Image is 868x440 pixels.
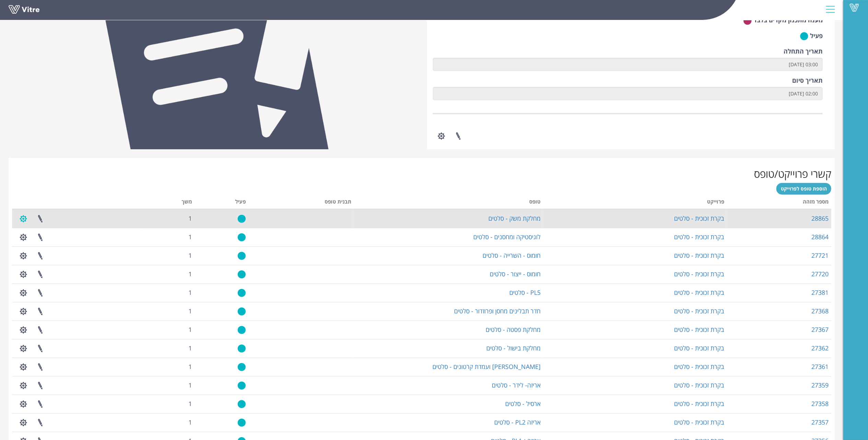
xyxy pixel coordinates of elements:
[811,400,829,408] a: 27358
[811,233,829,241] a: 28864
[238,215,246,223] img: yes
[238,233,246,242] img: yes
[142,246,195,265] td: 1
[674,418,724,426] a: בקרת זכוכית - סלטים
[792,76,823,85] label: תאריך סיום
[483,251,541,259] a: חומוס - השרייה - סלטים
[238,381,246,390] img: yes
[142,265,195,283] td: 1
[142,228,195,246] td: 1
[811,362,829,371] a: 27361
[142,196,195,209] th: משך
[674,270,724,278] a: בקרת זכוכית - סלטים
[238,252,246,260] img: yes
[674,344,724,352] a: בקרת זכוכית - סלטים
[494,418,541,426] a: אריזה PL2 - סלטים
[432,362,541,371] a: [PERSON_NAME] ועמדת קרטונים - סלטים
[811,325,829,334] a: 27367
[811,418,829,426] a: 27357
[811,270,829,278] a: 27720
[811,251,829,259] a: 27721
[142,321,195,339] td: 1
[811,288,829,297] a: 27381
[490,270,541,278] a: חומוס - ייצור - סלטים
[238,418,246,427] img: yes
[781,185,827,192] span: הוספת טופס לפרוייקט
[238,344,246,353] img: yes
[238,270,246,279] img: yes
[674,325,724,334] a: בקרת זכוכית - סלטים
[142,209,195,228] td: 1
[543,196,727,209] th: פרוייקט
[784,47,823,56] label: תאריך התחלה
[811,344,829,352] a: 27362
[811,381,829,389] a: 27359
[142,376,195,395] td: 1
[238,307,246,316] img: yes
[142,413,195,432] td: 1
[800,32,808,40] img: yes
[674,307,724,315] a: בקרת זכוכית - סלטים
[674,362,724,371] a: בקרת זכוכית - סלטים
[238,400,246,408] img: yes
[486,325,541,334] a: מחלקת פסטה - סלטים
[473,233,541,241] a: לוגיסטיקה ומחסנים - סלטים
[142,283,195,302] td: 1
[238,326,246,334] img: yes
[142,395,195,413] td: 1
[142,358,195,376] td: 1
[743,16,752,25] img: no
[354,196,543,209] th: טופס
[238,289,246,297] img: yes
[195,196,248,209] th: פעיל
[674,251,724,259] a: בקרת זכוכית - סלטים
[674,400,724,408] a: בקרת זכוכית - סלטים
[142,302,195,321] td: 1
[238,363,246,371] img: yes
[674,214,724,222] a: בקרת זכוכית - סלטים
[509,288,541,297] a: PL5 - סלטים
[674,288,724,297] a: בקרת זכוכית - סלטים
[12,168,831,180] h2: קשרי פרוייקט/טופס
[776,183,831,195] a: הוספת טופס לפרוייקט
[492,381,541,389] a: אריזה- לידר - סלטים
[505,400,541,408] a: ארסיל - סלטים
[674,381,724,389] a: בקרת זכוכית - סלטים
[486,344,541,352] a: מחלקת בישול - סלטים
[248,196,354,209] th: תבנית טופס
[811,307,829,315] a: 27368
[454,307,541,315] a: חדר תבלינים מחסן ופרוזדור - סלטים
[810,32,823,40] label: פעיל
[727,196,831,209] th: מספר מזהה
[674,233,724,241] a: בקרת זכוכית - סלטים
[811,214,829,222] a: 28865
[142,339,195,358] td: 1
[488,214,541,222] a: מחלקת משק - סלטים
